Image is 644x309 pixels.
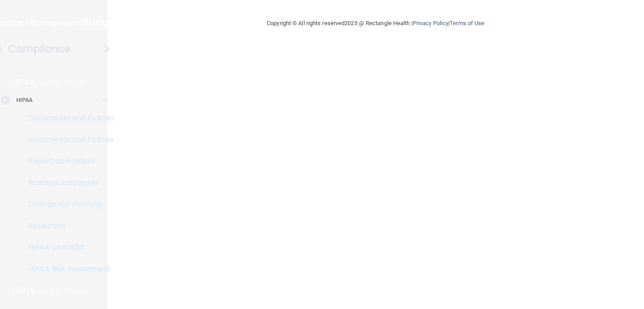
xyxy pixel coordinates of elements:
p: HIPAA Checklist [6,243,129,252]
p: Report an Incident [6,157,129,166]
p: Learn More! [40,77,87,88]
p: HIPAA Risk Assessment [6,265,129,274]
p: Learn More! [39,285,87,296]
a: Privacy Policy [413,20,448,26]
a: Terms of Use [450,20,484,26]
p: OSHA [12,285,35,296]
p: HIPAA [12,77,35,88]
p: HIPAA [16,95,33,106]
p: Business Associates [6,178,129,187]
p: Emergency Planning [6,200,129,209]
p: Resources [6,221,129,230]
p: Documents and Policies [6,114,129,123]
p: Documents and Policies [6,135,129,144]
h4: Compliance [8,43,71,55]
div: Copyright © All rights reserved 2025 @ Rectangle Health | | [211,9,540,38]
